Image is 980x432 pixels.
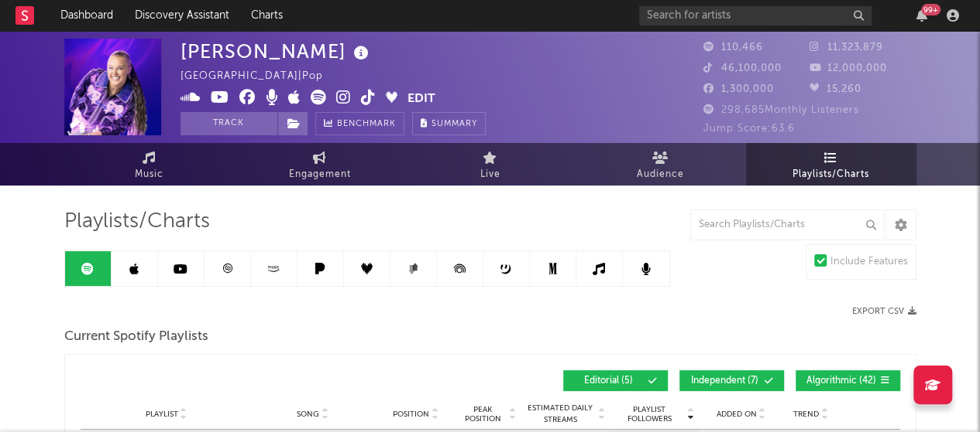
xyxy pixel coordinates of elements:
[407,90,435,109] button: Edit
[717,410,757,419] span: Added On
[703,43,763,53] span: 110,466
[181,112,277,135] button: Track
[796,370,900,391] button: Algorithmic(42)
[289,165,351,184] span: Engagement
[689,376,761,386] span: Independent ( 7 )
[703,124,795,134] span: Jump Score: 63.6
[412,112,486,135] button: Summary
[703,63,782,73] span: 46,100,000
[181,67,341,86] div: [GEOGRAPHIC_DATA] | Pop
[64,213,210,231] span: Playlists/Charts
[830,253,908,271] div: Include Features
[810,63,887,73] span: 12,000,000
[637,165,684,184] span: Audience
[459,405,507,423] span: Peak Position
[563,370,668,391] button: Editorial(5)
[337,115,396,134] span: Benchmark
[181,39,373,64] div: [PERSON_NAME]
[614,405,686,423] span: Playlist Followers
[806,376,877,386] span: Algorithmic ( 42 )
[576,143,746,185] a: Audience
[432,120,477,128] span: Summary
[480,165,500,184] span: Live
[235,143,405,185] a: Engagement
[524,403,597,426] span: Estimated Daily Streams
[64,328,208,346] span: Current Spotify Playlists
[297,410,319,419] span: Song
[315,112,404,135] a: Benchmark
[690,209,884,240] input: Search Playlists/Charts
[916,9,927,22] button: 99+
[703,105,859,115] span: 298,685 Monthly Listeners
[146,410,178,419] span: Playlist
[703,84,774,94] span: 1,300,000
[639,6,872,26] input: Search for artists
[921,4,940,15] div: 99 +
[793,410,819,419] span: Trend
[135,165,163,184] span: Music
[393,410,429,419] span: Position
[793,165,869,184] span: Playlists/Charts
[746,143,916,185] a: Playlists/Charts
[852,307,916,316] button: Export CSV
[405,143,576,185] a: Live
[573,376,645,386] span: Editorial ( 5 )
[679,370,784,391] button: Independent(7)
[810,84,861,94] span: 15,260
[64,143,235,185] a: Music
[810,43,883,53] span: 11,323,879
